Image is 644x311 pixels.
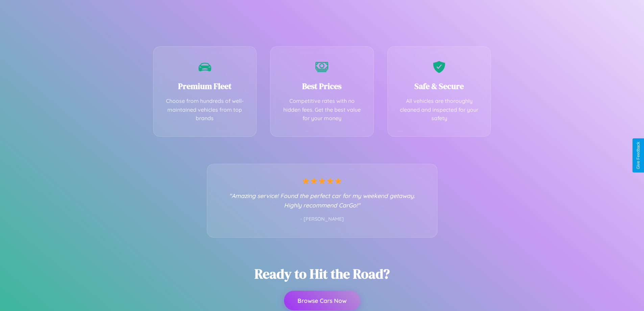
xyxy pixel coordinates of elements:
div: Give Feedback [636,142,641,169]
p: Competitive rates with no hidden fees. Get the best value for your money [281,97,363,123]
h3: Safe & Secure [398,81,481,92]
h3: Premium Fleet [164,81,246,92]
p: All vehicles are thoroughly cleaned and inspected for your safety [398,97,481,123]
button: Browse Cars Now [284,291,360,310]
p: - [PERSON_NAME] [221,215,424,224]
p: "Amazing service! Found the perfect car for my weekend getaway. Highly recommend CarGo!" [221,191,424,210]
h3: Best Prices [281,81,363,92]
p: Choose from hundreds of well-maintained vehicles from top brands [164,97,246,123]
h2: Ready to Hit the Road? [255,265,390,283]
